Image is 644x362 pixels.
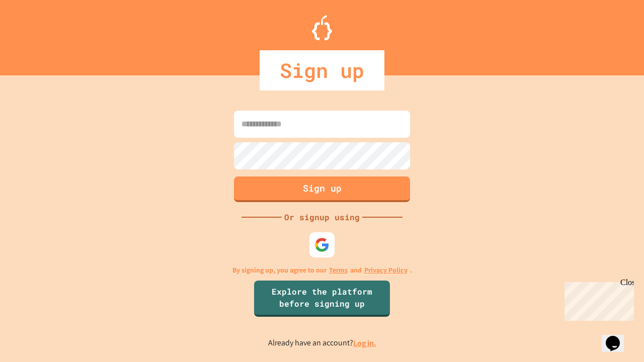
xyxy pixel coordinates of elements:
[232,265,412,276] p: By signing up, you agree to our and .
[4,4,69,64] div: Chat with us now!Close
[268,337,376,349] p: Already have an account?
[353,338,376,348] a: Log in.
[602,322,634,352] iframe: chat widget
[254,281,390,317] a: Explore the platform before signing up
[314,237,330,252] img: google-icon.svg
[312,15,332,40] img: Logo.svg
[560,278,634,321] iframe: chat widget
[234,176,410,202] button: Sign up
[282,211,362,223] div: Or signup using
[364,265,408,276] a: Privacy Policy
[329,265,348,276] a: Terms
[260,50,384,90] div: Sign up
